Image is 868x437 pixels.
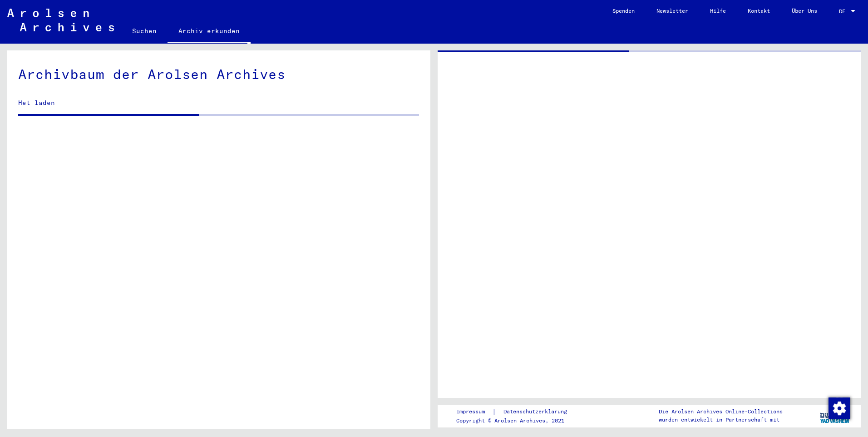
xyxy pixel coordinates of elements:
[818,404,852,427] img: yv_logo.png
[18,98,419,108] p: Het laden
[829,397,850,419] img: Zustimmung ändern
[18,64,419,84] div: Archivbaum der Arolsen Archives
[121,20,168,42] a: Suchen
[168,20,251,44] a: Archiv erkunden
[659,416,783,424] p: wurden entwickelt in Partnerschaft mit
[659,407,783,416] p: Die Arolsen Archives Online-Collections
[496,407,578,417] a: Datenschutzerklärung
[456,407,578,417] div: |
[456,407,492,417] a: Impressum
[839,8,849,15] span: DE
[7,9,114,31] img: Arolsen_neg.svg
[456,417,578,425] p: Copyright © Arolsen Archives, 2021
